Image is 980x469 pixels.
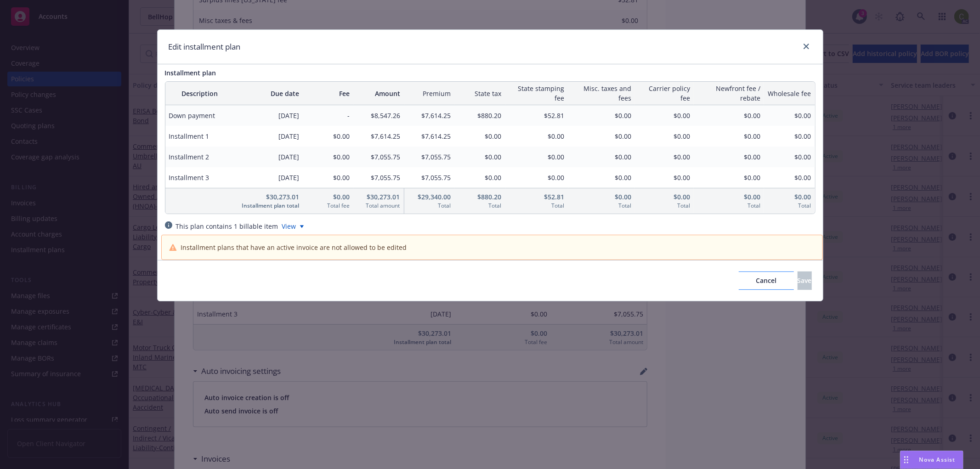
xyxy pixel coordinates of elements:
span: Installment 2 [169,152,231,162]
span: Installment plan total [238,202,300,210]
span: $7,614.25 [357,131,401,141]
span: Total amount [357,202,400,210]
span: Misc. taxes and fees [572,84,632,103]
span: Total [459,202,502,210]
span: Amount [357,89,401,98]
span: $7,055.75 [357,152,401,162]
span: $8,547.26 [357,111,401,120]
span: Total [408,202,451,210]
span: Down payment [169,111,231,120]
span: $0.00 [509,152,565,162]
span: $7,055.75 [408,152,451,162]
h1: Edit installment plan [169,41,241,53]
span: $30,273.01 [357,192,400,202]
span: $52.81 [509,192,565,202]
span: Installment plan [165,68,216,77]
span: $0.00 [459,131,502,141]
span: $52.81 [509,111,565,120]
span: $29,340.00 [408,192,451,202]
span: $0.00 [639,173,690,182]
span: $0.00 [307,131,350,141]
span: $7,055.75 [408,173,451,182]
span: Nova Assist [919,456,956,463]
span: $0.00 [509,173,565,182]
span: Premium [408,89,451,98]
span: Total [639,202,690,210]
span: $0.00 [459,152,502,162]
span: $0.00 [509,131,565,141]
span: Description [169,89,231,98]
span: Total fee [307,202,350,210]
span: $0.00 [307,192,350,202]
span: $880.20 [459,111,502,120]
span: Fee [307,89,350,98]
span: Total [572,202,632,210]
span: $0.00 [639,152,690,162]
span: [DATE] [238,173,300,182]
span: $0.00 [639,192,690,202]
span: $880.20 [459,192,502,202]
span: [DATE] [238,111,300,120]
span: Installment 1 [169,131,231,141]
span: $0.00 [307,173,350,182]
span: $7,614.25 [408,131,451,141]
span: $0.00 [639,111,690,120]
span: [DATE] [238,131,300,141]
span: $30,273.01 [238,192,300,202]
span: State tax [459,89,502,98]
span: Installment 3 [169,173,231,182]
span: Due date [238,89,300,98]
span: Total [509,202,565,210]
span: $0.00 [459,173,502,182]
span: Carrier policy fee [639,84,690,103]
span: $0.00 [572,173,632,182]
div: Drag to move [901,451,912,469]
span: $7,614.25 [408,111,451,120]
span: [DATE] [238,152,300,162]
span: $0.00 [572,152,632,162]
span: $0.00 [572,131,632,141]
span: $0.00 [572,111,632,120]
div: This plan contains 1 billable item [176,221,278,231]
span: $7,055.75 [357,173,401,182]
span: - [307,111,350,120]
span: $0.00 [307,152,350,162]
span: Installment plans that have an active invoice are not allowed to be edited [181,243,407,252]
span: State stamping fee [509,84,565,103]
button: Nova Assist [900,451,963,469]
div: View [282,221,304,231]
span: $0.00 [572,192,632,202]
span: $0.00 [639,131,690,141]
